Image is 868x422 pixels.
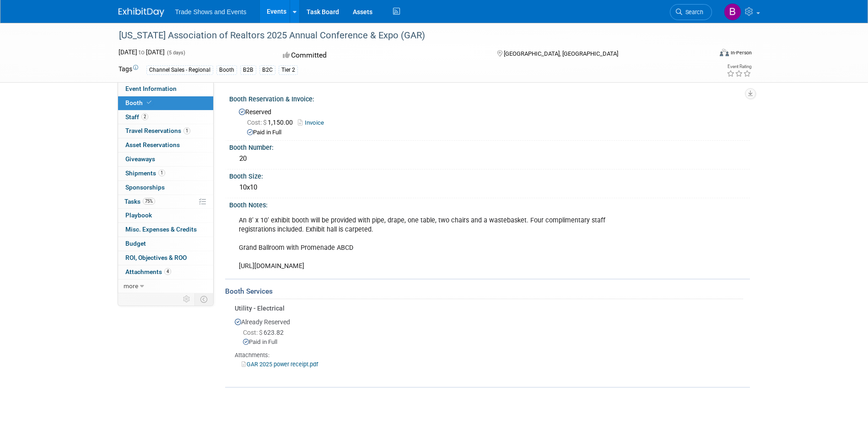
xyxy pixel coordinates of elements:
div: An 8’ x 10’ exhibit booth will be provided with pipe, drape, one table, two chairs and a wastebas... [232,211,648,275]
span: Budget [125,240,146,247]
div: B2B [240,65,256,75]
span: [DATE] [DATE] [119,48,165,56]
a: Invoice [298,119,329,126]
span: 2 [141,113,148,120]
div: 10x10 [236,180,743,195]
a: Tasks75% [118,195,213,209]
div: Event Format [658,47,752,61]
a: Search [670,4,712,20]
a: Booth [118,96,213,110]
div: Attachments: [235,351,743,359]
a: more [118,280,213,293]
div: Event Rating [727,64,751,69]
span: Asset Reservations [125,141,180,148]
div: Tier 2 [279,65,298,75]
div: Channel Sales - Regional [146,65,213,75]
div: B2C [259,65,275,75]
span: 1 [183,127,190,134]
span: Cost: $ [247,119,268,126]
a: Misc. Expenses & Credits [118,223,213,237]
span: Trade Shows and Events [175,8,247,16]
span: Misc. Expenses & Credits [125,226,197,233]
div: Paid in Full [247,128,743,137]
a: Budget [118,237,213,251]
span: Event Information [125,85,177,92]
a: Staff2 [118,111,213,124]
td: Personalize Event Tab Strip [179,293,195,305]
a: Shipments1 [118,167,213,180]
span: more [124,282,138,290]
span: Shipments [125,169,165,177]
td: Tags [119,64,138,75]
div: Reserved [236,105,743,137]
div: Booth Number: [229,141,750,152]
div: Booth Size: [229,169,750,181]
span: 4 [164,268,171,275]
a: ROI, Objectives & ROO [118,251,213,265]
div: Booth Services [225,286,750,296]
a: Sponsorships [118,181,213,195]
div: [US_STATE] Association of Realtors 2025 Annual Conference & Expo (GAR) [116,27,698,44]
span: Travel Reservations [125,127,190,134]
div: Committed [280,47,482,63]
span: 623.82 [243,329,287,336]
span: (5 days) [166,50,185,56]
div: 20 [236,152,743,166]
span: [GEOGRAPHIC_DATA], [GEOGRAPHIC_DATA] [504,50,618,57]
a: Travel Reservations1 [118,124,213,138]
a: Event Information [118,82,213,96]
span: Booth [125,99,153,106]
a: Giveaways [118,153,213,166]
span: to [137,48,146,56]
a: GAR 2025 power receipt.pdf [242,361,318,368]
img: ExhibitDay [119,8,164,17]
i: Booth reservation complete [147,100,151,105]
span: Search [682,9,703,16]
div: Utility - Electrical [235,304,743,313]
a: Asset Reservations [118,138,213,152]
div: Already Reserved [235,313,743,376]
td: Toggle Event Tabs [194,293,213,305]
a: Attachments4 [118,265,213,279]
span: Attachments [125,268,171,275]
span: 1,150.00 [247,119,297,126]
span: Cost: $ [243,329,264,336]
span: 75% [143,198,155,205]
span: ROI, Objectives & ROO [125,254,187,261]
span: Staff [125,113,148,121]
div: Booth Reservation & Invoice: [229,92,750,104]
span: 1 [158,169,165,176]
div: In-Person [730,49,752,56]
span: Giveaways [125,155,155,163]
span: Sponsorships [125,184,165,191]
div: Booth [216,65,237,75]
span: Playbook [125,211,152,219]
img: Format-Inperson.png [720,49,729,56]
a: Playbook [118,209,213,222]
span: Tasks [124,198,155,205]
div: Booth Notes: [229,198,750,210]
img: Barbara Wilkinson [724,3,741,21]
div: Paid in Full [243,338,743,347]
